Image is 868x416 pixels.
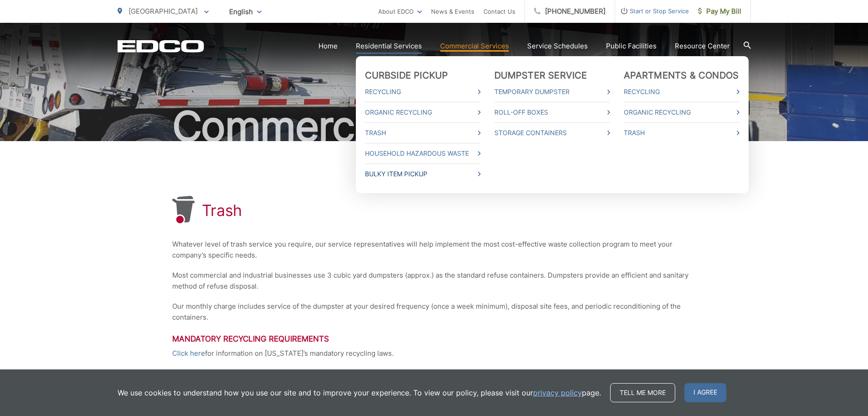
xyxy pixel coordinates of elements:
[365,127,481,138] a: Trash
[365,148,481,159] a: Household Hazardous Waste
[483,6,515,17] a: Contact Us
[172,348,205,359] a: Click here
[624,107,740,118] a: Organic Recycling
[118,104,751,149] h2: Commercial Services
[222,4,268,20] span: English
[494,107,610,118] a: Roll-Off Boxes
[624,86,740,97] a: Recycling
[118,40,204,53] a: EDCD logo. Return to the homepage.
[365,86,481,97] a: Recycling
[440,41,509,52] a: Commercial Services
[533,387,582,398] a: privacy policy
[365,169,481,179] a: Bulky Item Pickup
[365,70,448,81] a: Curbside Pickup
[172,301,696,323] p: Our monthly charge includes service of the dumpster at your desired frequency (once a week minimu...
[118,387,601,398] p: We use cookies to understand how you use our site and to improve your experience. To view our pol...
[527,41,588,52] a: Service Schedules
[610,383,675,402] a: Tell me more
[378,6,422,17] a: About EDCO
[202,201,242,220] h1: Trash
[624,127,740,138] a: Trash
[172,239,696,261] p: Whatever level of trash service you require, our service representatives will help implement the ...
[172,270,696,292] p: Most commercial and industrial businesses use 3 cubic yard dumpsters (approx.) as the standard re...
[356,41,422,52] a: Residential Services
[684,383,726,402] span: I agree
[128,7,198,16] span: [GEOGRAPHIC_DATA]
[365,107,481,118] a: Organic Recycling
[172,348,696,359] p: for information on [US_STATE]’s mandatory recycling laws.
[431,6,474,17] a: News & Events
[606,41,657,52] a: Public Facilities
[624,70,739,81] a: Apartments & Condos
[675,41,730,52] a: Resource Center
[318,41,338,52] a: Home
[172,334,696,343] h3: Mandatory Recycling Requirements
[494,70,587,81] a: Dumpster Service
[494,86,610,97] a: Temporary Dumpster
[494,127,610,138] a: Storage Containers
[698,6,741,17] span: Pay My Bill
